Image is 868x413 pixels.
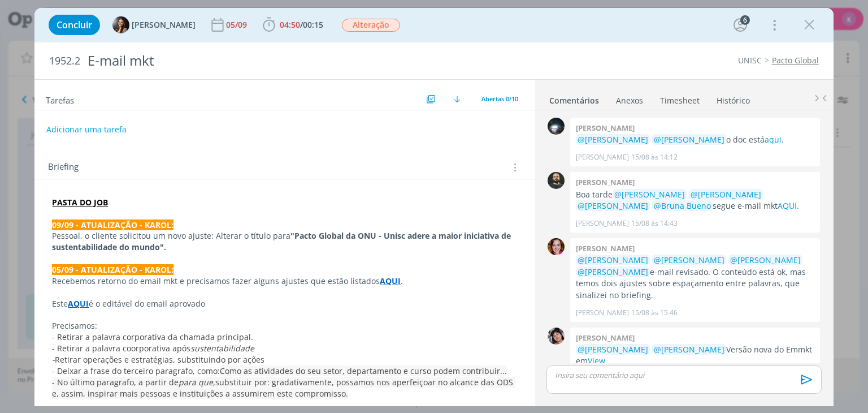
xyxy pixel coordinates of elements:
[49,55,80,67] span: 1952.2
[55,354,264,365] span: Retirar operações e estratégias, substituindo por ações
[731,16,749,34] button: 6
[34,8,833,406] div: dialog
[576,189,814,212] p: Boa tarde segue e-mail mkt
[614,189,685,200] span: @[PERSON_NAME]
[52,320,517,332] p: Precisamos:
[654,255,724,265] span: @[PERSON_NAME]
[578,255,648,265] span: @[PERSON_NAME]
[576,218,629,229] p: [PERSON_NAME]
[52,377,515,399] span: substituir por: gradativamente, possamos nos aperfeiçoar no alcance das ODS e, assim, inspirar ma...
[112,16,196,33] button: B[PERSON_NAME]
[654,344,724,355] span: @[PERSON_NAME]
[548,328,565,345] img: E
[548,238,565,255] img: B
[303,19,323,30] span: 00:15
[52,365,220,376] span: - Deixar a frase do terceiro paragrafo, como:
[52,230,517,253] p: Pessoal, o cliente solicitou um novo ajuste: Alterar o título para
[46,92,74,106] span: Tarefas
[52,264,173,275] strong: 05/09 - ATUALIZAÇÃO - KAROL:
[716,90,750,106] a: Histórico
[190,343,254,354] em: sustentabilidade
[576,255,814,301] p: e-mail revisado. O conteúdo está ok, mas temos dois ajustes sobre espaçamento entre palavras, que...
[226,21,249,29] div: 05/09
[112,16,129,33] img: B
[52,343,190,354] span: - Retirar a palavra coorporativa após
[481,94,518,103] span: Abertas 0/10
[578,266,648,277] span: @[PERSON_NAME]
[578,134,648,145] span: @[PERSON_NAME]
[576,134,814,145] p: o doc está .
[654,200,711,211] span: @Bruna Bueno
[454,96,461,102] img: arrow-down.svg
[280,19,300,30] span: 04:50
[659,90,700,106] a: Timesheet
[576,177,635,187] b: [PERSON_NAME]
[46,119,127,140] button: Adicionar uma tarefa
[576,123,635,133] b: [PERSON_NAME]
[588,355,605,366] a: View
[576,308,629,318] p: [PERSON_NAME]
[576,152,629,162] p: [PERSON_NAME]
[220,365,507,376] span: Como as atividades do seu setor, departamento e curso podem contribuir...
[631,152,678,162] span: 15/08 às 14:12
[691,189,761,200] span: @[PERSON_NAME]
[132,21,196,29] span: [PERSON_NAME]
[631,308,678,318] span: 15/08 às 15:46
[778,200,799,211] a: AQUI.
[52,197,108,208] a: PASTA DO JOB
[578,344,648,355] span: @[PERSON_NAME]
[52,332,253,342] span: - Retirar a palavra corporativa da chamada principal.
[740,15,750,25] div: 6
[52,354,55,365] em: -
[342,19,400,32] span: Alteração
[48,160,79,175] span: Briefing
[654,134,724,145] span: @[PERSON_NAME]
[765,134,782,145] a: aqui
[52,298,517,309] p: Este é o editável do email aprovado
[548,172,565,189] img: P
[576,333,635,343] b: [PERSON_NAME]
[576,344,814,367] p: Versão nova do Emmkt em
[68,298,89,309] a: AQUI
[49,15,100,35] button: Concluir
[578,200,648,211] span: @[PERSON_NAME]
[730,255,801,265] span: @[PERSON_NAME]
[52,220,173,230] strong: 09/09 - ATUALIZAÇÃO - KAROL:
[738,55,762,66] a: UNISC
[83,47,493,75] div: E-mail mkt
[52,230,513,252] strong: "Pacto Global da ONU - Unisc adere a maior iniciativa de sustentabilidade do mundo".
[380,276,401,286] a: AQUI
[549,90,600,106] a: Comentários
[52,377,179,388] span: - No último paragrafo, a partir de
[772,55,819,66] a: Pacto Global
[576,243,635,253] b: [PERSON_NAME]
[52,276,517,287] p: Recebemos retorno do email mkt e precisamos fazer alguns ajustes que estão listados .
[57,20,92,29] span: Concluir
[179,377,215,388] em: para que,
[300,19,303,30] span: /
[548,118,565,135] img: G
[341,18,401,32] button: Alteração
[631,218,678,229] span: 15/08 às 14:43
[260,16,326,34] button: 04:50/00:15
[616,95,643,106] div: Anexos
